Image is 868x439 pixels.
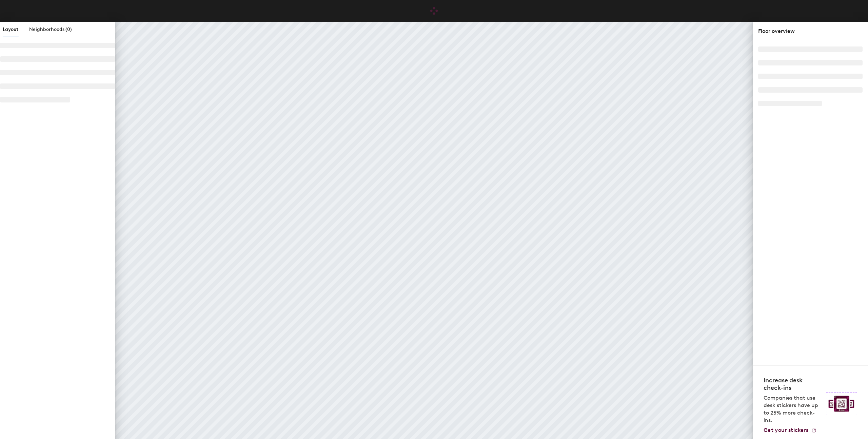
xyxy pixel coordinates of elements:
[764,427,808,433] span: Get your stickers
[3,26,18,32] span: Layout
[826,392,857,415] img: Sticker logo
[764,394,822,424] p: Companies that use desk stickers have up to 25% more check-ins.
[764,377,822,392] h4: Increase desk check-ins
[29,26,72,32] span: Neighborhoods (0)
[764,427,816,434] a: Get your stickers
[758,27,863,35] div: Floor overview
